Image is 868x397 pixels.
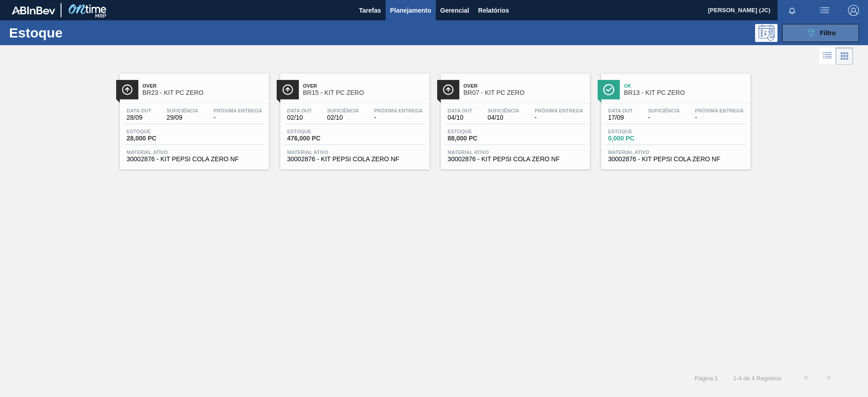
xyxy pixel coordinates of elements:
[434,67,594,169] a: ÍconeOverBR07 - KIT PC ZEROData out04/10Suficiência04/10Próxima Entrega-Estoque88,000 PCMaterial ...
[127,129,190,134] span: Estoque
[390,5,431,16] span: Planejamento
[127,156,262,163] span: 30002876 - KIT PEPSI COLA ZERO NF
[142,83,264,89] span: Over
[695,114,744,121] span: -
[534,108,583,113] span: Próxima Entrega
[819,5,830,16] img: userActions
[113,67,274,169] a: ÍconeOverBR23 - KIT PC ZEROData out28/09Suficiência29/09Próxima Entrega-Estoque28,000 PCMaterial ...
[534,114,583,121] span: -
[731,375,781,382] span: 1 - 4 de 4 Registros
[608,149,744,155] span: Material ativo
[9,28,144,38] h1: Estoque
[695,375,718,382] span: Página : 1
[303,89,425,96] span: BR15 - KIT PC ZERO
[374,114,423,121] span: -
[448,156,583,163] span: 30002876 - KIT PEPSI COLA ZERO NF
[287,156,423,163] span: 30002876 - KIT PEPSI COLA ZERO NF
[817,367,840,389] button: >
[487,114,519,121] span: 04/10
[142,89,264,96] span: BR23 - KIT PC ZERO
[820,29,836,37] span: Filtro
[603,84,614,95] img: Ícone
[127,114,151,121] span: 28/09
[648,108,679,113] span: Suficiência
[836,47,853,65] div: Visão em Cards
[608,108,633,113] span: Data out
[624,89,746,96] span: BR13 - KIT PC ZERO
[327,114,359,121] span: 02/10
[782,24,859,42] button: Filtro
[287,135,350,142] span: 476,000 PC
[624,83,746,89] span: Ok
[463,89,585,96] span: BR07 - KIT PC ZERO
[12,6,55,14] img: TNhmsLtSVTkK8tSr43FrP2fwEKptu5GPRR3wAAAABJRU5ErkJggg==
[287,108,312,113] span: Data out
[463,83,585,89] span: Over
[287,129,350,134] span: Estoque
[648,114,679,121] span: -
[127,149,262,155] span: Material ativo
[282,84,293,95] img: Ícone
[608,135,671,142] span: 0,000 PC
[448,108,472,113] span: Data out
[127,135,190,142] span: 28,000 PC
[166,108,198,113] span: Suficiência
[127,108,151,113] span: Data out
[122,84,133,95] img: Ícone
[819,47,836,65] div: Visão em Lista
[478,5,509,16] span: Relatórios
[166,114,198,121] span: 29/09
[213,108,262,113] span: Próxima Entrega
[755,24,778,42] div: Pogramando: nenhum usuário selecionado
[778,4,807,17] button: Notificações
[608,156,744,163] span: 30002876 - KIT PEPSI COLA ZERO NF
[374,108,423,113] span: Próxima Entrega
[487,108,519,113] span: Suficiência
[795,367,817,389] button: <
[213,114,262,121] span: -
[303,83,425,89] span: Over
[287,114,312,121] span: 02/10
[448,129,511,134] span: Estoque
[359,5,381,16] span: Tarefas
[287,149,423,155] span: Material ativo
[327,108,359,113] span: Suficiência
[448,135,511,142] span: 88,000 PC
[274,67,434,169] a: ÍconeOverBR15 - KIT PC ZEROData out02/10Suficiência02/10Próxima Entrega-Estoque476,000 PCMaterial...
[448,149,583,155] span: Material ativo
[608,129,671,134] span: Estoque
[695,108,744,113] span: Próxima Entrega
[594,67,755,169] a: ÍconeOkBR13 - KIT PC ZEROData out17/09Suficiência-Próxima Entrega-Estoque0,000 PCMaterial ativo30...
[448,114,472,121] span: 04/10
[443,84,454,95] img: Ícone
[608,114,633,121] span: 17/09
[848,5,859,16] img: Logout
[440,5,469,16] span: Gerencial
